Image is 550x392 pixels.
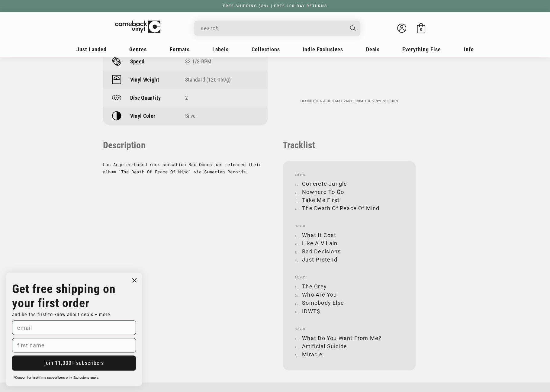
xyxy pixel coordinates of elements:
[12,282,116,310] strong: Get free shipping on your first order
[295,291,404,299] li: Who Are You
[464,46,474,53] span: Info
[295,204,404,212] li: The Death Of Peace Of Mind
[12,338,136,352] input: first name
[295,334,404,342] li: What Do You Want From Me?
[103,140,268,150] p: Description
[252,46,280,53] span: Collections
[303,46,343,53] span: Indie Exclusives
[295,231,404,239] li: What It Cost
[295,299,404,307] li: Somebody Else
[283,140,416,150] p: Tracklist
[212,46,229,53] span: Labels
[295,173,404,177] span: Side A
[295,180,404,188] li: Concrete Jungle
[130,95,161,101] p: Disc Quantity
[12,320,136,335] input: email
[295,239,404,247] li: Like A Villain
[130,58,145,65] p: Speed
[185,76,231,83] a: Standard (120-150g)
[295,255,404,264] li: Just Pretend
[295,342,404,350] li: Artificial Suicide
[283,99,416,103] p: Tracklist & audio may vary from the vinyl version
[14,376,99,380] span: *Coupon for first-time subscribers only. Exclusions apply.
[129,46,147,53] span: Genres
[12,312,110,317] span: and be the first to know about deals + more
[295,276,404,279] span: Side C
[130,276,139,285] button: Close dialog
[295,327,404,331] span: Side D
[194,21,360,36] div: Search
[12,355,136,371] button: join 11,000+ subscribers
[103,162,262,175] span: Los Angeles-based rock sensation Bad Omens has released their album "The Death Of Peace Of Mind" ...
[366,46,380,53] span: Deals
[345,21,361,36] button: Search
[295,307,404,315] li: IDWT$
[295,247,404,255] li: Bad Decisions
[130,76,159,83] p: Vinyl Weight
[170,46,190,53] span: Formats
[130,113,156,119] p: Vinyl Color
[201,22,344,34] input: When autocomplete results are available use up and down arrows to review and enter to select
[185,95,188,101] span: 2
[76,46,107,53] span: Just Landed
[402,46,441,53] span: Everything Else
[295,282,404,291] li: The Grey
[420,27,422,32] span: 0
[295,196,404,204] li: Take Me First
[295,350,404,358] li: Miracle
[295,224,404,228] span: Side B
[185,113,197,119] span: Silver
[295,188,404,196] li: Nowhere To Go
[185,58,211,65] a: 33 1/3 RPM
[217,4,333,8] a: FREE SHIPPING $89+ | FREE 100-DAY RETURNS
